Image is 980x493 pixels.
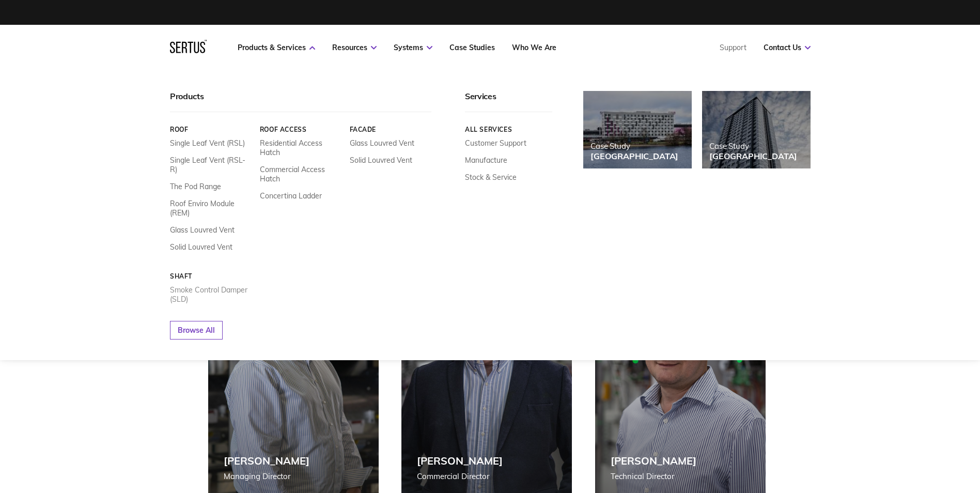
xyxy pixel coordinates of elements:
div: [PERSON_NAME] [611,454,696,467]
a: All services [465,126,552,133]
a: Case Study[GEOGRAPHIC_DATA] [702,91,811,168]
a: Support [720,43,746,52]
a: Glass Louvred Vent [349,138,414,148]
div: [PERSON_NAME] [417,454,503,467]
a: Case Study[GEOGRAPHIC_DATA] [583,91,692,168]
a: Smoke Control Damper (SLD) [170,285,252,304]
div: Products [170,91,431,112]
a: Solid Louvred Vent [349,156,412,165]
a: Concertina Ladder [259,191,321,201]
div: Services [465,91,552,112]
a: Case Studies [449,43,495,52]
a: Shaft [170,272,252,280]
a: Single Leaf Vent (RSL) [170,138,245,148]
a: Roof [170,126,252,133]
iframe: Chat Widget [794,373,980,493]
a: Systems [394,43,432,52]
a: Roof Access [259,126,341,133]
div: Case Study [590,141,678,151]
a: Commercial Access Hatch [259,165,341,183]
a: Glass Louvred Vent [170,225,235,235]
div: [PERSON_NAME] [224,454,309,467]
div: Case Study [709,141,797,151]
a: Residential Access Hatch [259,138,341,157]
a: The Pod Range [170,182,221,191]
a: Stock & Service [465,173,517,182]
div: [GEOGRAPHIC_DATA] [709,151,797,161]
a: Single Leaf Vent (RSL-R) [170,156,252,174]
a: Roof Enviro Module (REM) [170,199,252,218]
div: Commercial Director [417,470,503,483]
a: Products & Services [238,43,315,52]
a: Facade [349,126,431,133]
div: Managing Director [224,470,309,483]
a: Who We Are [512,43,556,52]
div: Technical Director [611,470,696,483]
a: Resources [332,43,377,52]
a: Solid Louvred Vent [170,242,232,252]
a: Contact Us [764,43,811,52]
div: [GEOGRAPHIC_DATA] [590,151,678,161]
a: Browse All [170,321,223,340]
a: Manufacture [465,156,507,165]
a: Customer Support [465,138,526,148]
